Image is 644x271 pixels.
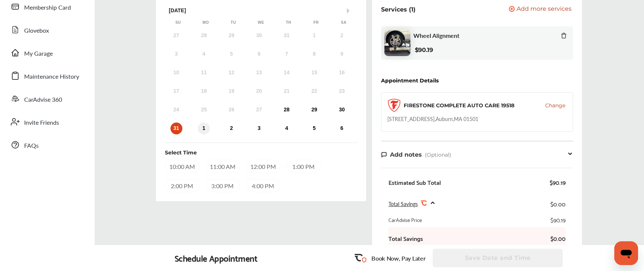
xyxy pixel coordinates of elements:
[198,30,210,42] div: Not available Monday, July 28th, 2025
[308,48,320,60] div: Not available Friday, August 8th, 2025
[308,85,320,97] div: Not available Friday, August 22nd, 2025
[281,67,293,79] div: Not available Thursday, August 14th, 2025
[381,6,416,13] p: Services (1)
[230,20,237,25] div: Tu
[202,20,209,25] div: Mo
[165,149,197,156] div: Select Time
[165,160,199,173] div: 10:00 AM
[7,135,87,154] a: FAQs
[257,20,265,25] div: We
[281,30,293,42] div: Not available Thursday, July 31st, 2025
[425,151,451,158] span: (Optional)
[281,85,293,97] div: Not available Thursday, August 21st, 2025
[225,85,237,97] div: Not available Tuesday, August 19th, 2025
[24,26,49,36] span: Glovebox
[253,30,265,42] div: Not available Wednesday, July 30th, 2025
[253,104,265,116] div: Not available Wednesday, August 27th, 2025
[165,179,199,192] div: 2:00 PM
[308,104,320,116] div: Choose Friday, August 29th, 2025
[164,7,357,14] div: [DATE]
[285,20,292,25] div: Th
[387,99,401,112] img: logo-firestone.png
[225,104,237,116] div: Not available Tuesday, August 26th, 2025
[336,123,348,134] div: Choose Saturday, September 6th, 2025
[404,102,514,109] div: FIRESTONE COMPLETE AUTO CARE 19518
[308,30,320,42] div: Not available Friday, August 1st, 2025
[545,102,565,109] button: Change
[225,30,237,42] div: Not available Tuesday, July 29th, 2025
[517,6,572,13] span: Add more services
[162,28,355,136] div: month 2025-08
[7,66,87,85] a: Maintenance History
[281,104,293,116] div: Choose Thursday, August 28th, 2025
[7,89,87,108] a: CarAdvise 360
[24,3,71,13] span: Membership Card
[281,48,293,60] div: Not available Thursday, August 7th, 2025
[336,104,348,116] div: Choose Saturday, August 30th, 2025
[170,30,182,42] div: Not available Sunday, July 27th, 2025
[281,123,293,134] div: Choose Thursday, September 4th, 2025
[509,6,573,13] a: Add more services
[347,8,352,13] button: Next Month
[24,141,39,151] span: FAQs
[198,123,210,134] div: Choose Monday, September 1st, 2025
[170,48,182,60] div: Not available Sunday, August 3rd, 2025
[308,123,320,134] div: Choose Friday, September 5th, 2025
[371,254,425,262] p: Book Now, Pay Later
[225,48,237,60] div: Not available Tuesday, August 5th, 2025
[170,67,182,79] div: Not available Sunday, August 10th, 2025
[509,6,572,13] button: Add more services
[415,46,433,53] b: $90.19
[170,85,182,97] div: Not available Sunday, August 17th, 2025
[24,49,53,59] span: My Garage
[24,72,79,82] span: Maintenance History
[198,67,210,79] div: Not available Monday, August 11th, 2025
[225,67,237,79] div: Not available Tuesday, August 12th, 2025
[336,85,348,97] div: Not available Saturday, August 23rd, 2025
[381,151,387,158] img: note-icon.db9493fa.svg
[7,43,87,62] a: My Garage
[198,104,210,116] div: Not available Monday, August 25th, 2025
[387,115,478,123] div: [STREET_ADDRESS] , Auburn , MA 01501
[413,32,459,39] span: Wheel Alignment
[543,235,566,242] b: $0.00
[7,112,87,131] a: Invite Friends
[175,20,182,25] div: Su
[388,179,441,186] div: Estimated Sub Total
[381,78,439,84] div: Appointment Details
[253,85,265,97] div: Not available Wednesday, August 20th, 2025
[7,20,87,39] a: Glovebox
[388,200,418,208] span: Total Savings
[170,123,182,134] div: Choose Sunday, August 31st, 2025
[308,67,320,79] div: Not available Friday, August 15th, 2025
[390,151,422,158] span: Add notes
[24,95,62,105] span: CarAdvise 360
[205,160,240,173] div: 11:00 AM
[175,253,258,263] div: Schedule Appointment
[253,123,265,134] div: Choose Wednesday, September 3rd, 2025
[550,216,566,223] div: $90.19
[253,67,265,79] div: Not available Wednesday, August 13th, 2025
[24,118,59,128] span: Invite Friends
[205,179,240,192] div: 3:00 PM
[614,241,638,265] iframe: Button to launch messaging window
[550,199,566,209] div: $0.00
[286,160,321,173] div: 1:00 PM
[550,179,566,186] div: $90.19
[336,67,348,79] div: Not available Saturday, August 16th, 2025
[246,160,280,173] div: 12:00 PM
[388,216,422,223] div: CarAdvise Price
[384,30,410,56] img: wheel-alignment-thumb.jpg
[198,85,210,97] div: Not available Monday, August 18th, 2025
[225,123,237,134] div: Choose Tuesday, September 2nd, 2025
[340,20,348,25] div: Sa
[388,235,423,242] b: Total Savings
[253,48,265,60] div: Not available Wednesday, August 6th, 2025
[170,104,182,116] div: Not available Sunday, August 24th, 2025
[312,20,320,25] div: Fr
[336,30,348,42] div: Not available Saturday, August 2nd, 2025
[336,48,348,60] div: Not available Saturday, August 9th, 2025
[198,48,210,60] div: Not available Monday, August 4th, 2025
[246,179,280,192] div: 4:00 PM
